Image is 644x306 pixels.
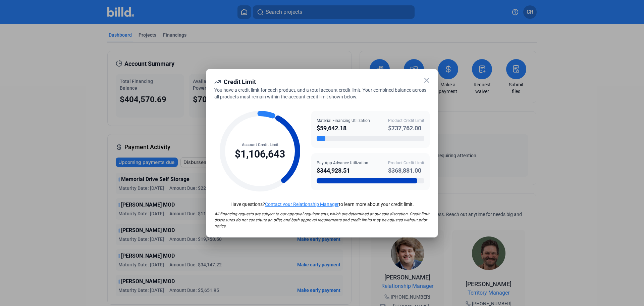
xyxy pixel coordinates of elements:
div: $59,642.18 [317,124,370,133]
div: $1,106,643 [235,148,285,161]
div: Material Financing Utilization [317,118,370,124]
div: $368,881.00 [388,166,424,175]
div: Product Credit Limit [388,160,424,166]
div: Product Credit Limit [388,118,424,124]
div: Pay App Advance Utilization [317,160,368,166]
div: $344,928.51 [317,166,368,175]
div: $737,762.00 [388,124,424,133]
span: Credit Limit [224,78,256,85]
span: Have questions? to learn more about your credit limit. [230,202,414,207]
a: Contact your Relationship Manager [265,202,339,207]
div: Account Credit Limit [235,142,285,148]
span: You have a credit limit for each product, and a total account credit limit. Your combined balance... [214,87,426,99]
span: All financing requests are subject to our approval requirements, which are determined at our sole... [214,212,429,228]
